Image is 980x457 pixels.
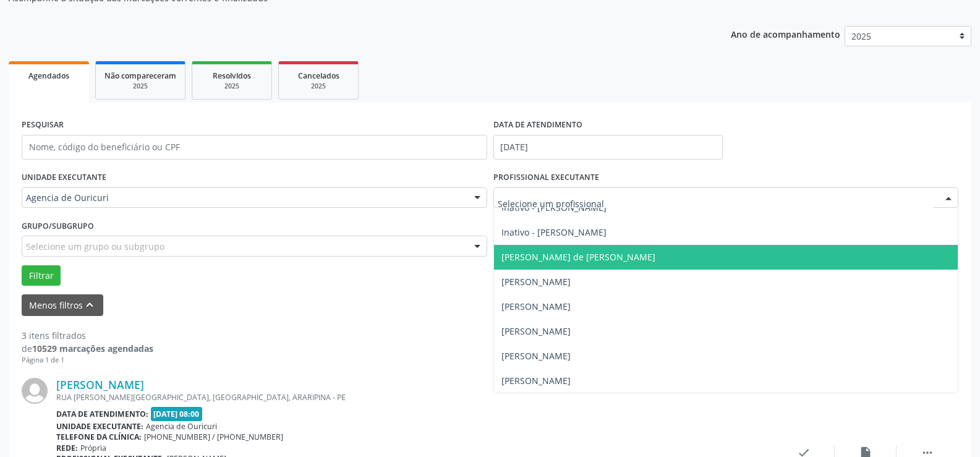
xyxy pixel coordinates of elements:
span: Cancelados [298,70,339,81]
label: PESQUISAR [22,116,64,135]
span: Agencia de Ouricuri [26,192,462,204]
a: [PERSON_NAME] [56,378,144,391]
div: de [22,342,153,355]
span: [PERSON_NAME] [501,301,571,312]
span: [PERSON_NAME] [501,325,571,337]
span: [PERSON_NAME] de [PERSON_NAME] [501,251,655,263]
span: Inativo - [PERSON_NAME] [501,202,607,213]
label: PROFISSIONAL EXECUTANTE [493,168,599,187]
b: Rede: [56,443,78,453]
div: 3 itens filtrados [22,329,153,342]
span: Própria [80,443,106,453]
span: Selecione um grupo ou subgrupo [26,240,164,253]
p: Ano de acompanhamento [731,26,840,41]
div: Página 1 de 1 [22,355,153,365]
span: [DATE] 08:00 [151,407,203,421]
i: keyboard_arrow_up [83,298,96,312]
div: 2025 [288,82,349,91]
div: 2025 [201,82,263,91]
span: Não compareceram [104,70,176,81]
span: [PERSON_NAME] [501,375,571,387]
span: [PHONE_NUMBER] / [PHONE_NUMBER] [144,432,283,442]
button: Menos filtroskeyboard_arrow_up [22,294,103,316]
label: Grupo/Subgrupo [22,216,94,236]
input: Nome, código do beneficiário ou CPF [22,135,487,160]
span: Resolvidos [213,70,251,81]
span: Agencia de Ouricuri [146,421,217,432]
button: Filtrar [22,265,61,286]
div: RUA [PERSON_NAME][GEOGRAPHIC_DATA], [GEOGRAPHIC_DATA], ARARIPINA - PE [56,392,773,403]
strong: 10529 marcações agendadas [32,343,153,354]
span: Inativo - [PERSON_NAME] [501,226,607,238]
label: UNIDADE EXECUTANTE [22,168,106,187]
span: [PERSON_NAME] [501,350,571,362]
img: img [22,378,48,404]
label: DATA DE ATENDIMENTO [493,116,582,135]
span: Agendados [28,70,69,81]
span: [PERSON_NAME] [501,276,571,288]
input: Selecione um intervalo [493,135,723,160]
b: Telefone da clínica: [56,432,142,442]
b: Data de atendimento: [56,409,148,419]
div: 2025 [104,82,176,91]
input: Selecione um profissional [498,192,934,216]
b: Unidade executante: [56,421,143,432]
